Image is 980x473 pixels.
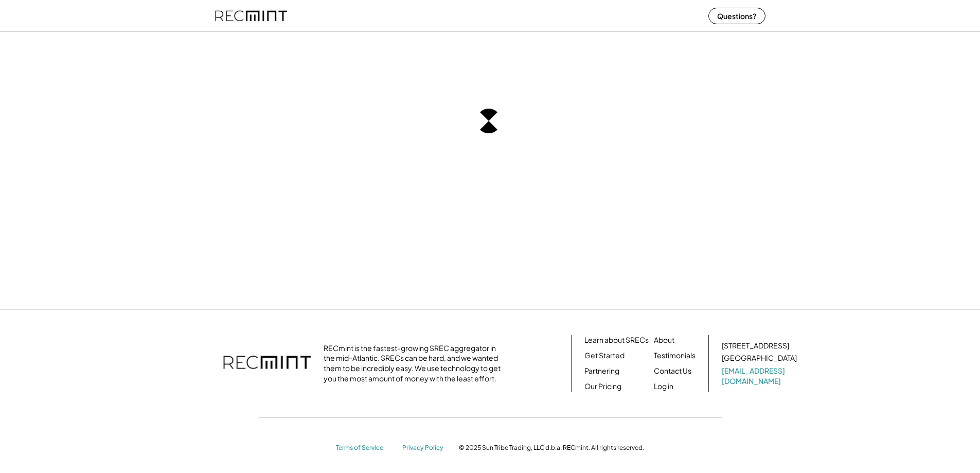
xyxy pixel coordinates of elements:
a: Our Pricing [584,381,621,392]
div: [STREET_ADDRESS] [722,341,789,351]
a: Privacy Policy [402,444,449,452]
div: RECmint is the fastest-growing SREC aggregator in the mid-Atlantic. SRECs can be hard, and we wan... [324,343,506,383]
a: Learn about SRECs [584,335,649,345]
a: Log in [654,381,673,392]
div: [GEOGRAPHIC_DATA] [722,353,797,363]
img: recmint-logotype%403x.png [223,345,311,381]
button: Questions? [708,8,765,24]
a: Get Started [584,351,625,361]
a: Testimonials [654,351,696,361]
img: recmint-logotype%403x%20%281%29.jpeg [215,2,287,29]
a: [EMAIL_ADDRESS][DOMAIN_NAME] [722,366,799,386]
a: Partnering [584,366,619,376]
div: © 2025 Sun Tribe Trading, LLC d.b.a. RECmint. All rights reserved. [459,444,644,452]
a: Terms of Service [336,444,393,452]
a: Contact Us [654,366,691,376]
a: About [654,335,674,345]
